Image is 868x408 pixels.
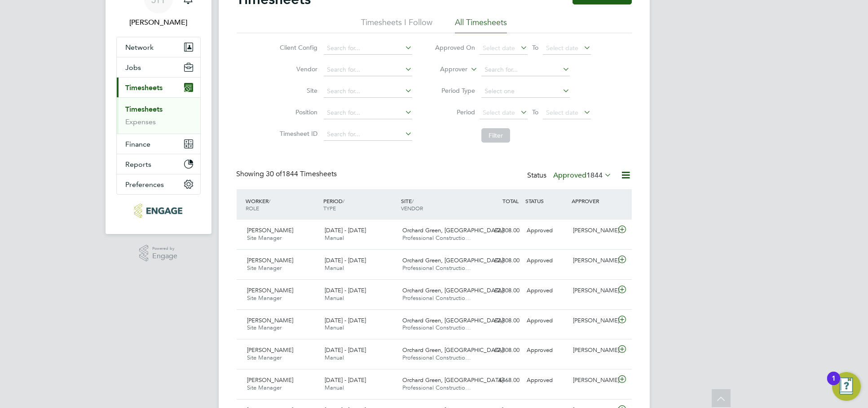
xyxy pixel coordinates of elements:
span: Finance [126,140,151,148]
div: £2,808.00 [476,313,523,328]
span: Site Manager [247,384,282,391]
span: Site Manager [247,234,282,242]
li: Timesheets I Follow [361,17,432,33]
div: £468.00 [476,373,523,388]
div: £2,808.00 [476,253,523,268]
span: Preferences [126,180,164,189]
button: Timesheets [117,78,200,97]
span: Orchard Green, [GEOGRAPHIC_DATA] [402,256,503,264]
div: Approved [523,373,570,388]
label: Period [435,108,475,116]
span: Powered by [152,245,177,252]
span: ROLE [246,204,260,212]
div: STATUS [523,193,570,209]
span: [PERSON_NAME] [247,286,294,294]
span: Orchard Green, [GEOGRAPHIC_DATA] [402,286,503,294]
span: Professional Constructio… [402,324,471,331]
input: Search for... [324,64,412,76]
div: [PERSON_NAME] [569,343,616,358]
img: pcrnet-logo-retina.png [134,204,182,218]
span: [DATE] - [DATE] [325,376,366,384]
div: [PERSON_NAME] [569,373,616,388]
label: Position [277,108,317,116]
span: / [343,197,344,204]
span: Orchard Green, [GEOGRAPHIC_DATA] [402,317,503,324]
button: Preferences [117,174,200,194]
span: [DATE] - [DATE] [325,346,366,354]
span: Jess Hogan [116,17,201,28]
span: Professional Constructio… [402,264,471,272]
span: [PERSON_NAME] [247,256,294,264]
label: Approver [427,65,467,74]
span: 1844 Timesheets [266,169,337,178]
span: Manual [325,234,344,242]
span: VENDOR [401,204,423,212]
span: [PERSON_NAME] [247,226,294,234]
span: TOTAL [502,197,519,204]
span: Site Manager [247,294,282,302]
span: Site Manager [247,324,282,331]
span: Select date [546,109,578,117]
div: Approved [523,283,570,298]
span: Site Manager [247,264,282,272]
span: 30 of [266,169,282,178]
div: [PERSON_NAME] [569,253,616,268]
a: Go to home page [116,204,201,218]
div: Showing [237,169,339,179]
input: Search for... [324,107,412,119]
button: Filter [481,128,510,143]
span: / [269,197,271,204]
span: Manual [325,264,344,272]
span: 1844 [587,171,603,180]
span: TYPE [323,204,336,212]
div: WORKER [244,193,322,216]
span: Jobs [126,63,141,72]
div: SITE [399,193,476,216]
span: To [529,106,541,118]
div: £2,808.00 [476,223,523,238]
span: Select date [483,44,515,52]
span: Engage [152,252,177,260]
span: Reports [126,160,152,169]
span: Professional Constructio… [402,294,471,302]
span: Network [126,43,154,52]
span: [PERSON_NAME] [247,376,294,384]
a: Expenses [126,117,156,126]
div: 1 [832,378,836,390]
span: Timesheets [126,83,163,92]
span: Select date [546,44,578,52]
span: Select date [483,109,515,117]
div: Approved [523,313,570,328]
span: / [412,197,414,204]
label: Period Type [435,87,475,95]
label: Site [277,87,317,95]
div: [PERSON_NAME] [569,283,616,298]
label: Approved On [435,43,475,52]
div: Approved [523,223,570,238]
span: [PERSON_NAME] [247,346,294,354]
div: Approved [523,343,570,358]
div: Approved [523,253,570,268]
span: Orchard Green, [GEOGRAPHIC_DATA] [402,346,503,354]
div: Timesheets [117,97,200,134]
input: Search for... [324,128,412,141]
button: Finance [117,134,200,154]
span: Manual [325,294,344,302]
span: Manual [325,384,344,391]
li: All Timesheets [455,17,507,33]
input: Select one [481,85,570,98]
button: Network [117,37,200,57]
button: Open Resource Center, 1 new notification [832,372,861,401]
label: Approved [554,171,612,180]
span: [DATE] - [DATE] [325,226,366,234]
span: Manual [325,354,344,361]
input: Search for... [324,42,412,55]
label: Client Config [277,43,317,52]
input: Search for... [481,64,570,76]
a: Timesheets [126,105,163,113]
button: Jobs [117,57,200,77]
div: PERIOD [321,193,399,216]
span: [DATE] - [DATE] [325,317,366,324]
div: [PERSON_NAME] [569,223,616,238]
div: [PERSON_NAME] [569,313,616,328]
